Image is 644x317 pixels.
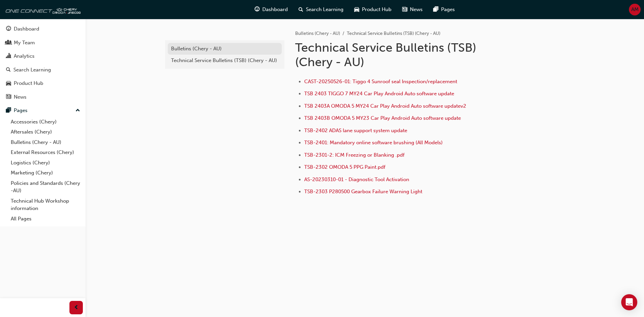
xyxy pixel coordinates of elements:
span: AM [631,6,639,13]
span: car-icon [354,5,359,14]
a: Marketing (Chery) [8,168,83,178]
a: guage-iconDashboard [249,3,293,16]
button: AM [629,4,641,15]
span: Dashboard [262,6,288,13]
span: News [410,6,423,13]
span: pages-icon [6,108,11,114]
span: news-icon [6,94,11,100]
div: Bulletins (Chery - AU) [171,45,278,53]
span: car-icon [6,81,11,87]
span: search-icon [6,67,11,73]
h1: Technical Service Bulletins (TSB) (Chery - AU) [295,40,515,69]
a: My Team [3,37,83,49]
div: Pages [14,107,28,114]
a: Product Hub [3,77,83,90]
div: My Team [14,39,35,47]
span: up-icon [75,106,80,115]
a: Technical Service Bulletins (TSB) (Chery - AU) [168,55,282,66]
a: TSB-2402 ADAS lane support system update [304,127,407,134]
span: search-icon [299,5,303,14]
a: Bulletins (Chery - AU) [168,43,282,55]
a: news-iconNews [397,3,428,16]
a: Search Learning [3,64,83,76]
a: TSB 2403A OMODA 5 MY24 Car Play Android Auto software updatev2 [304,103,466,109]
a: CAST-20250526-01: Tiggo 4 Sunroof seal Inspection/replacement [304,78,457,85]
div: Open Intercom Messenger [621,294,637,310]
a: pages-iconPages [428,3,460,16]
span: pages-icon [433,5,438,14]
span: Pages [441,6,455,13]
a: TSB-2302 OMODA 5 PPG Paint.pdf [304,164,385,170]
a: TSB-2303 P280500 Gearbox Failure Warning Light [304,189,422,195]
span: Product Hub [362,6,391,13]
a: AS-20230310-01 - Diagnostic Tool Activation [304,176,409,182]
a: Accessories (Chery) [8,117,83,127]
a: Analytics [3,50,83,62]
span: guage-icon [6,26,11,32]
a: Logistics (Chery) [8,158,83,168]
span: chart-icon [6,53,11,59]
a: TSB 2403 TIGGO 7 MY24 Car Play Android Auto software update [304,91,454,97]
div: Product Hub [14,80,43,87]
a: Dashboard [3,23,83,35]
a: TSB 2403B OMODA 5 MY23 Car Play Android Auto software update [304,115,461,121]
span: news-icon [402,5,407,14]
button: DashboardMy TeamAnalyticsSearch LearningProduct HubNews [3,21,83,104]
img: oneconnect [3,3,80,16]
a: car-iconProduct Hub [349,3,397,16]
a: All Pages [8,214,83,224]
div: Technical Service Bulletins (TSB) (Chery - AU) [171,57,278,64]
a: Bulletins (Chery - AU) [8,137,83,148]
a: TSB-2401: Mandatory online software brushing (All Models) [304,140,443,146]
a: search-iconSearch Learning [293,3,349,16]
span: guage-icon [255,5,260,14]
button: Pages [3,104,83,117]
div: Dashboard [14,25,39,33]
a: News [3,91,83,103]
a: TSB-2301-2: ICM Freezing or Blanking .pdf [304,152,405,158]
div: Analytics [14,52,35,60]
a: Aftersales (Chery) [8,127,83,137]
div: Search Learning [13,66,51,74]
span: prev-icon [74,304,79,312]
div: News [14,93,26,101]
a: Technical Hub Workshop information [8,196,83,214]
a: Bulletins (Chery - AU) [295,31,340,36]
span: people-icon [6,40,11,46]
a: External Resources (Chery) [8,147,83,158]
span: Search Learning [306,6,343,13]
a: Policies and Standards (Chery -AU) [8,178,83,196]
li: Technical Service Bulletins (TSB) (Chery - AU) [347,30,440,38]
